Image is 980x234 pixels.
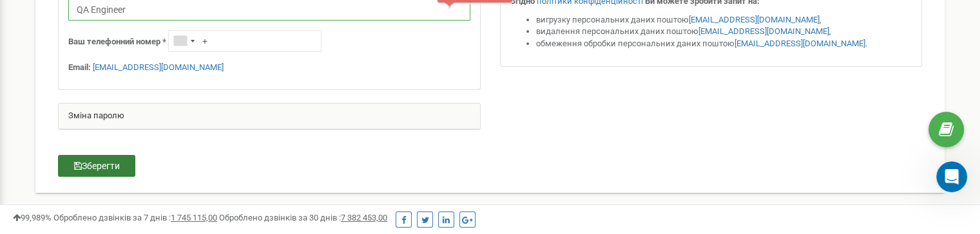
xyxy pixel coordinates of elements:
[68,36,166,48] label: Ваш телефонний номер *
[68,62,91,72] strong: Email:
[536,38,912,50] li: обмеження обробки персональних даних поштою .
[735,39,865,48] a: [EMAIL_ADDRESS][DOMAIN_NAME]
[93,62,224,72] a: [EMAIL_ADDRESS][DOMAIN_NAME]
[58,155,135,177] button: Зберегти
[936,161,967,192] iframe: Intercom live chat
[171,213,217,222] u: 1 745 115,00
[689,15,820,24] a: [EMAIL_ADDRESS][DOMAIN_NAME]
[53,213,217,222] span: Оброблено дзвінків за 7 днів :
[13,213,52,222] span: 99,989%
[219,213,387,222] span: Оброблено дзвінків за 30 днів :
[536,26,912,38] li: видалення персональних даних поштою ,
[59,104,480,129] div: Зміна паролю
[341,213,387,222] u: 7 382 453,00
[169,31,198,51] div: Telephone country code
[536,14,912,26] li: вигрузку персональних даних поштою ,
[698,26,829,36] a: [EMAIL_ADDRESS][DOMAIN_NAME]
[168,30,322,52] input: +1-800-555-55-55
